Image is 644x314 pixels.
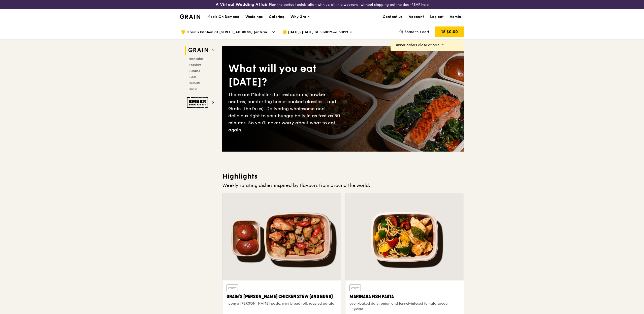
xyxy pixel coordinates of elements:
span: Share this cart [405,30,429,34]
div: oven-baked dory, onion and fennel-infused tomato sauce, linguine [349,301,460,311]
div: Weekly rotating dishes inspired by flavours from around the world. [222,182,464,189]
h3: A Virtual Wedding Affair [216,2,268,7]
div: Grain's [PERSON_NAME] Chicken Stew (and buns) [227,293,337,300]
span: Bundles [189,69,200,73]
a: Contact us [380,9,406,24]
span: Sides [189,75,196,79]
a: Account [406,9,427,24]
img: Grain [180,14,200,19]
span: Highlights [189,57,203,61]
h3: Highlights [222,172,464,181]
span: Grain's kitchen at [STREET_ADDRESS] (entrance along [PERSON_NAME][GEOGRAPHIC_DATA]) [186,30,271,35]
span: [DATE], [DATE] at 5:30PM–6:30PM [288,30,348,35]
span: $0.00 [446,29,458,34]
img: Grain web logo [187,46,210,55]
div: Dinner orders close at 6:15PM [395,43,460,48]
div: Warm [227,284,238,291]
div: Warm [349,284,361,291]
a: Admin [447,9,464,24]
a: RSVP here [411,3,429,7]
img: Ember Smokery web logo [187,97,210,108]
a: Weddings [242,9,266,24]
div: Marinara Fish Pasta [349,293,460,300]
a: Log out [427,9,447,24]
div: What will you eat [DATE]? [228,62,343,89]
span: Regulars [189,63,201,67]
div: nyonya [PERSON_NAME] paste, mini bread roll, roasted potato [227,301,337,306]
a: GrainGrain [180,9,200,24]
span: Desserts [189,81,200,85]
div: Plan the perfect celebration with us, all in a weekend, without stepping out the door. [177,2,467,7]
a: Why Grain [287,9,313,24]
span: Drinks [189,87,197,91]
a: Catering [266,9,287,24]
div: Weddings [245,9,263,24]
h1: Meals On Demand [207,14,239,19]
div: There are Michelin-star restaurants, hawker centres, comforting home-cooked classics… and Grain (... [228,91,343,133]
div: Catering [269,9,284,24]
div: Why Grain [291,9,310,24]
